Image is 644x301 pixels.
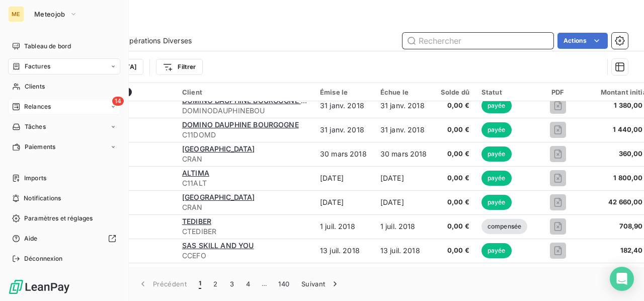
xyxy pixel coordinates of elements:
[256,276,272,292] span: …
[481,122,512,137] span: payée
[441,173,469,183] span: 0,00 €
[193,273,207,294] button: 1
[481,195,512,210] span: payée
[374,239,435,263] td: 13 juil. 2018
[182,251,308,261] span: CCEFO
[374,214,435,239] td: 1 juil. 2018
[441,246,469,256] span: 0,00 €
[441,101,469,111] span: 0,00 €
[199,279,201,289] span: 1
[182,120,299,129] span: DOMINO DAUPHINE BOURGOGNE
[380,88,429,96] div: Échue le
[182,178,308,188] span: C11ALT
[374,263,435,287] td: 1 août 2018
[374,94,435,118] td: 31 janv. 2018
[182,265,299,274] span: DOMINO DAUPHINE BOURGOGNE
[481,243,512,258] span: payée
[481,88,527,96] div: Statut
[441,88,469,96] div: Solde dû
[295,273,346,294] button: Suivant
[374,118,435,142] td: 31 janv. 2018
[182,217,211,225] span: TEDIBER
[182,193,255,201] span: [GEOGRAPHIC_DATA]
[25,62,50,71] span: Factures
[182,106,308,116] span: DOMINODAUPHINEBOU
[481,146,512,162] span: payée
[25,142,55,152] span: Paiements
[610,267,634,291] div: Open Intercom Messenger
[182,88,308,96] div: Client
[441,125,469,135] span: 0,00 €
[481,171,512,186] span: payée
[24,254,63,263] span: Déconnexion
[8,231,120,247] a: Aide
[441,221,469,232] span: 0,00 €
[441,149,469,159] span: 0,00 €
[24,42,71,51] span: Tableau de bord
[182,241,254,250] span: SAS SKILL AND YOU
[8,6,24,22] div: ME
[314,263,374,287] td: 1 août 2018
[314,214,374,239] td: 1 juil. 2018
[24,102,51,111] span: Relances
[182,202,308,212] span: CRAN
[156,59,202,75] button: Filtrer
[374,142,435,166] td: 30 mars 2018
[481,219,527,234] span: compensée
[207,273,223,294] button: 2
[124,36,192,46] span: Opérations Diverses
[557,33,608,49] button: Actions
[272,273,295,294] button: 140
[24,214,93,223] span: Paramètres et réglages
[240,273,256,294] button: 4
[320,88,368,96] div: Émise le
[314,94,374,118] td: 31 janv. 2018
[441,197,469,207] span: 0,00 €
[182,130,308,140] span: C11DOMD
[481,98,512,113] span: payée
[25,122,46,131] span: Tâches
[374,166,435,190] td: [DATE]
[314,190,374,214] td: [DATE]
[8,279,70,295] img: Logo LeanPay
[182,154,308,164] span: CRAN
[374,190,435,214] td: [DATE]
[34,10,65,18] span: Meteojob
[112,97,124,106] span: 14
[24,174,46,183] span: Imports
[182,227,308,237] span: CTEDIBER
[314,118,374,142] td: 31 janv. 2018
[539,88,576,96] div: PDF
[224,273,240,294] button: 3
[24,234,38,243] span: Aide
[24,194,61,203] span: Notifications
[132,273,193,294] button: Précédent
[182,144,255,153] span: [GEOGRAPHIC_DATA]
[314,142,374,166] td: 30 mars 2018
[182,169,209,177] span: ALTIMA
[403,33,553,49] input: Rechercher
[314,239,374,263] td: 13 juil. 2018
[25,82,45,91] span: Clients
[314,166,374,190] td: [DATE]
